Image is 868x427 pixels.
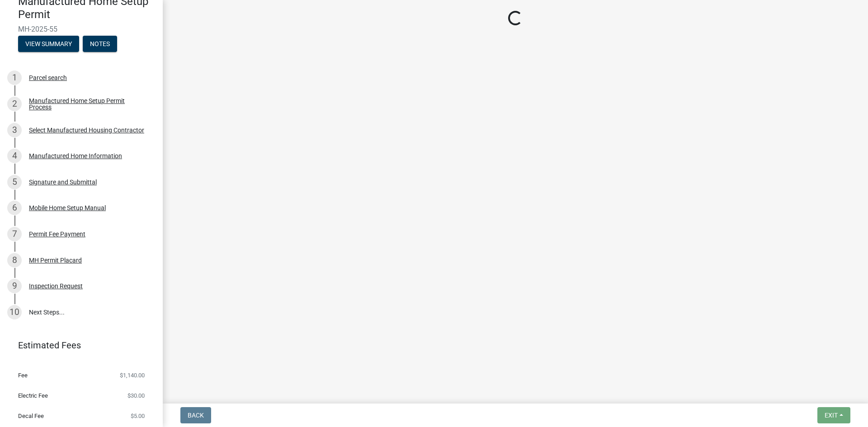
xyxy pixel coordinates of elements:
div: 2 [7,97,22,111]
button: View Summary [18,36,79,52]
button: Notes [83,36,117,52]
div: 1 [7,70,22,85]
div: Manufactured Home Setup Permit Process [29,98,148,110]
span: $5.00 [131,413,145,419]
div: Permit Fee Payment [29,231,85,237]
span: Electric Fee [18,393,48,399]
div: Inspection Request [29,283,83,289]
button: Back [180,407,211,423]
div: 3 [7,123,22,137]
div: MH Permit Placard [29,257,82,263]
div: 5 [7,175,22,189]
div: 8 [7,253,22,267]
div: Manufactured Home Information [29,153,122,159]
span: Back [188,412,204,419]
div: Select Manufactured Housing Contractor [29,127,144,133]
div: 4 [7,149,22,163]
span: $30.00 [127,393,145,399]
span: $1,140.00 [120,372,145,378]
div: Mobile Home Setup Manual [29,205,106,211]
span: Decal Fee [18,413,44,419]
span: MH-2025-55 [18,25,145,33]
span: Exit [825,412,838,419]
div: 6 [7,201,22,215]
wm-modal-confirm: Summary [18,41,79,48]
div: 7 [7,227,22,241]
div: Parcel search [29,75,67,81]
span: Fee [18,372,28,378]
div: 9 [7,279,22,293]
div: 10 [7,305,22,319]
wm-modal-confirm: Notes [83,41,117,48]
div: Signature and Submittal [29,179,97,185]
a: Estimated Fees [7,336,148,354]
button: Exit [817,407,850,423]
